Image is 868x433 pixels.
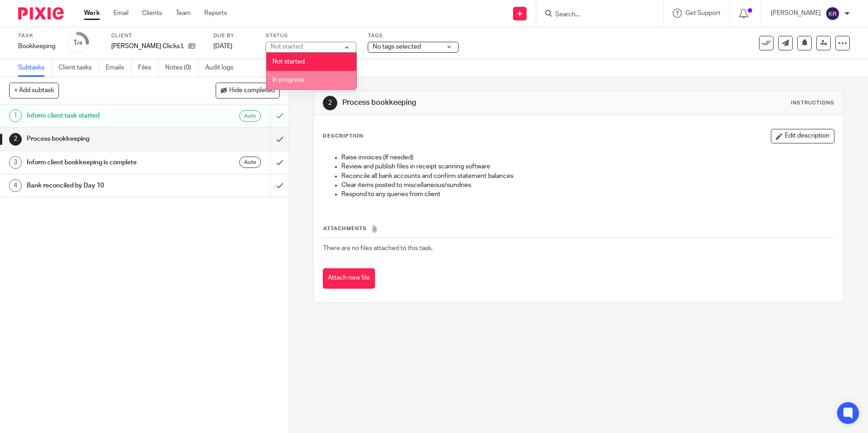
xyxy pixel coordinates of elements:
span: No tags selected [373,44,421,50]
div: Instructions [791,99,834,107]
a: Files [138,59,158,77]
div: 1 [73,38,82,48]
img: Pixie [18,7,64,20]
h1: Inform client bookkeeping is complete [27,156,183,169]
h1: Process bookkeeping [342,98,598,108]
a: Team [176,9,191,18]
p: Raise invoices (If needed) [341,153,833,162]
label: Due by [213,32,254,39]
span: Not started [272,59,305,65]
a: Subtasks [18,59,52,77]
button: Attach new file [323,268,375,289]
div: Not started [271,44,303,50]
a: Audit logs [205,59,240,77]
a: Emails [106,59,131,77]
span: In progress [272,77,304,83]
div: 2 [9,133,22,146]
p: Clear items posted to miscellaneous/sundries [341,181,833,190]
div: 2 [323,96,337,110]
h1: Inform client task started [27,109,183,123]
a: Reports [204,9,227,18]
p: Description [323,133,363,140]
img: svg%3E [825,6,840,21]
p: [PERSON_NAME] Clicks Ltd [111,42,184,51]
span: Attachments [323,226,367,231]
div: 4 [9,179,22,192]
span: There are no files attached to this task. [323,245,433,251]
div: Bookkeeping [18,42,55,51]
div: Auto [239,110,261,122]
label: Tags [368,32,459,39]
p: Respond to any queries from client [341,190,833,199]
span: Get Support [686,10,720,16]
a: Notes (0) [165,59,198,77]
button: Edit description [771,129,834,143]
label: Task [18,32,55,39]
label: Client [111,32,202,39]
h1: Process bookkeeping [27,132,183,146]
p: Review and publish files in receipt scanning software [341,162,833,171]
a: Client tasks [59,59,99,77]
h1: Bank reconciled by Day 10 [27,179,183,192]
a: Work [84,9,100,18]
span: [DATE] [213,43,232,49]
p: [PERSON_NAME] [771,9,821,18]
a: Email [113,9,128,18]
label: Status [266,32,356,39]
div: 1 [9,109,22,122]
span: Hide completed [229,87,275,94]
button: Hide completed [216,83,280,98]
input: Search [554,11,636,19]
p: Reconcile all bank accounts and confirm statement balances [341,172,833,181]
a: Clients [142,9,162,18]
div: 3 [9,156,22,169]
button: + Add subtask [9,83,59,98]
small: /4 [77,41,82,46]
div: Auto [239,157,261,168]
